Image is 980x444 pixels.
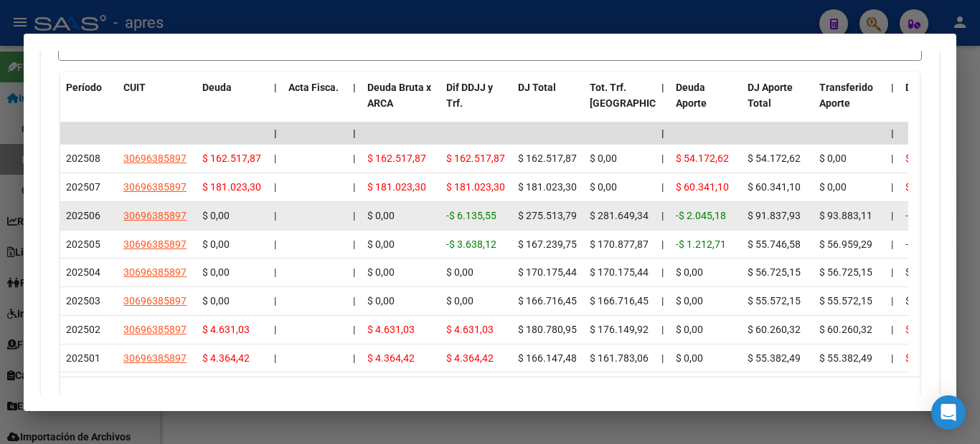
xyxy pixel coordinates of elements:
[202,352,250,364] span: $ 4.364,42
[742,72,814,135] datatable-header-cell: DJ Aporte Total
[661,352,664,364] span: |
[891,238,893,250] span: |
[819,295,872,307] span: $ 55.572,15
[661,153,664,164] span: |
[446,181,505,193] span: $ 181.023,30
[268,72,283,135] datatable-header-cell: |
[891,82,894,93] span: |
[518,153,577,164] span: $ 162.517,87
[367,352,415,364] span: $ 4.364,42
[670,72,742,135] datatable-header-cell: Deuda Aporte
[274,210,276,221] span: |
[748,210,801,221] span: $ 91.837,93
[819,210,872,221] span: $ 93.883,11
[446,210,496,221] span: -$ 6.135,55
[367,153,426,164] span: $ 162.517,87
[446,82,493,110] span: Dif DDJJ y Trf.
[367,266,395,278] span: $ 0,00
[202,238,230,250] span: $ 0,00
[123,153,187,164] span: 30696385897
[819,352,872,364] span: $ 55.382,49
[288,82,339,93] span: Acta Fisca.
[676,295,703,307] span: $ 0,00
[367,82,431,110] span: Deuda Bruta x ARCA
[66,210,100,221] span: 202506
[353,127,356,139] span: |
[661,324,664,335] span: |
[748,266,801,278] span: $ 56.725,15
[353,266,355,278] span: |
[66,295,100,307] span: 202503
[748,82,793,110] span: DJ Aporte Total
[590,82,687,110] span: Tot. Trf. [GEOGRAPHIC_DATA]
[518,266,577,278] span: $ 170.175,44
[518,181,577,193] span: $ 181.023,30
[590,324,649,335] span: $ 176.149,92
[202,210,230,221] span: $ 0,00
[446,324,494,335] span: $ 4.631,03
[202,324,250,335] span: $ 4.631,03
[661,266,664,278] span: |
[123,210,187,221] span: 30696385897
[891,352,893,364] span: |
[661,238,664,250] span: |
[590,153,617,164] span: $ 0,00
[66,238,100,250] span: 202505
[748,153,801,164] span: $ 54.172,62
[66,352,100,364] span: 202501
[891,210,893,221] span: |
[661,82,664,93] span: |
[60,72,118,135] datatable-header-cell: Período
[274,238,276,250] span: |
[819,153,847,164] span: $ 0,00
[661,210,664,221] span: |
[900,72,971,135] datatable-header-cell: Deuda Contr.
[202,153,261,164] span: $ 162.517,87
[123,324,187,335] span: 30696385897
[274,324,276,335] span: |
[905,181,964,193] span: $ 120.682,20
[66,181,100,193] span: 202507
[905,295,933,307] span: $ 0,00
[518,352,577,364] span: $ 166.147,48
[676,153,729,164] span: $ 54.172,62
[590,181,617,193] span: $ 0,00
[353,352,355,364] span: |
[905,210,956,221] span: -$ 4.090,37
[66,82,102,93] span: Período
[748,352,801,364] span: $ 55.382,49
[274,153,276,164] span: |
[590,295,649,307] span: $ 166.716,45
[123,352,187,364] span: 30696385897
[584,72,656,135] datatable-header-cell: Tot. Trf. Bruto
[353,153,355,164] span: |
[748,181,801,193] span: $ 60.341,10
[362,72,440,135] datatable-header-cell: Deuda Bruta x ARCA
[66,153,100,164] span: 202508
[353,210,355,221] span: |
[202,181,261,193] span: $ 181.023,30
[367,295,395,307] span: $ 0,00
[518,295,577,307] span: $ 166.716,45
[676,181,729,193] span: $ 60.341,10
[891,295,893,307] span: |
[123,295,187,307] span: 30696385897
[353,238,355,250] span: |
[283,72,347,135] datatable-header-cell: Acta Fisca.
[931,395,966,430] div: Open Intercom Messenger
[353,181,355,193] span: |
[676,238,726,250] span: -$ 1.212,71
[197,72,268,135] datatable-header-cell: Deuda
[819,266,872,278] span: $ 56.725,15
[446,352,494,364] span: $ 4.364,42
[123,266,187,278] span: 30696385897
[590,266,649,278] span: $ 170.175,44
[274,127,277,139] span: |
[367,324,415,335] span: $ 4.631,03
[446,153,505,164] span: $ 162.517,87
[367,210,395,221] span: $ 0,00
[676,82,707,110] span: Deuda Aporte
[202,266,230,278] span: $ 0,00
[814,72,885,135] datatable-header-cell: Transferido Aporte
[676,324,703,335] span: $ 0,00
